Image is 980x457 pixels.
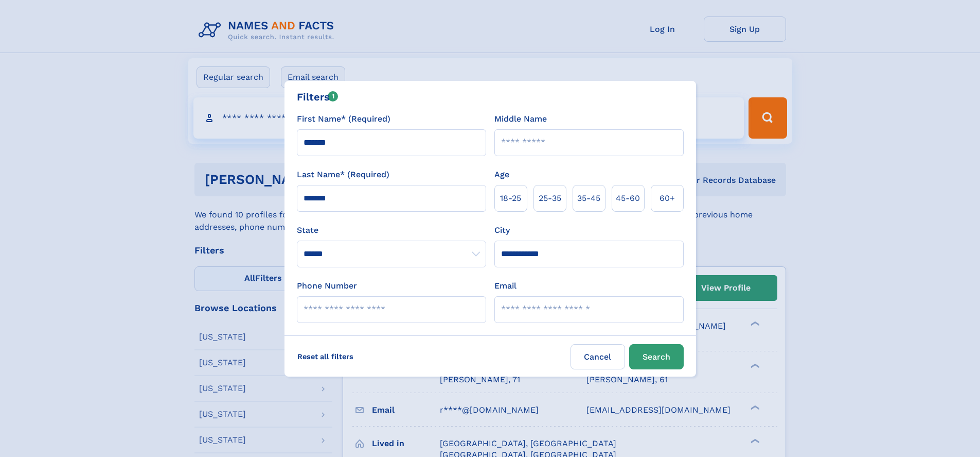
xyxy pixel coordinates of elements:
label: First Name* (Required) [297,113,390,125]
span: 60+ [660,192,675,205]
div: Filters [297,89,338,105]
button: Search [629,344,684,369]
label: City [494,224,510,236]
label: Middle Name [494,113,547,125]
label: Age [494,168,509,181]
span: 45‑60 [616,192,640,205]
label: Email [494,280,516,292]
span: 18‑25 [500,192,521,205]
label: Phone Number [297,280,357,292]
span: 35‑45 [577,192,600,205]
label: Reset all filters [291,344,360,369]
span: 25‑35 [539,192,561,205]
label: Last Name* (Required) [297,168,389,181]
label: Cancel [571,344,625,369]
label: State [297,224,486,236]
